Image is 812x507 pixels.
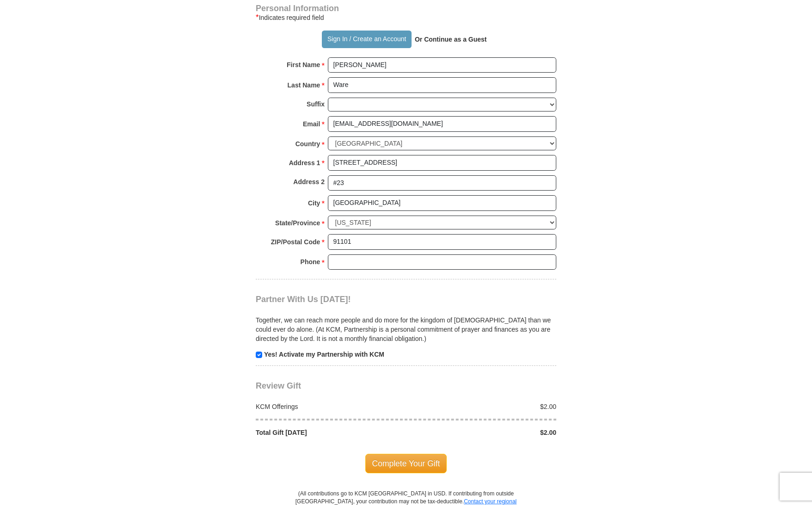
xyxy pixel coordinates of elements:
[256,5,556,12] h4: Personal Information
[406,402,561,411] div: $2.00
[275,216,320,229] strong: State/Province
[287,58,320,71] strong: First Name
[307,98,325,111] strong: Suffix
[271,235,320,248] strong: ZIP/Postal Code
[256,315,556,343] p: Together, we can reach more people and do more for the kingdom of [DEMOGRAPHIC_DATA] than we coul...
[406,428,561,437] div: $2.00
[303,117,320,130] strong: Email
[256,381,301,390] span: Review Gift
[256,12,556,23] div: Indicates required field
[264,351,384,358] strong: Yes! Activate my Partnership with KCM
[365,454,447,473] span: Complete Your Gift
[288,79,320,92] strong: Last Name
[251,428,406,437] div: Total Gift [DATE]
[293,175,325,188] strong: Address 2
[301,255,320,268] strong: Phone
[322,31,411,48] button: Sign In / Create an Account
[251,402,406,411] div: KCM Offerings
[295,137,320,150] strong: Country
[256,295,351,304] span: Partner With Us [DATE]!
[289,156,320,169] strong: Address 1
[308,197,320,210] strong: City
[415,36,487,43] strong: Or Continue as a Guest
